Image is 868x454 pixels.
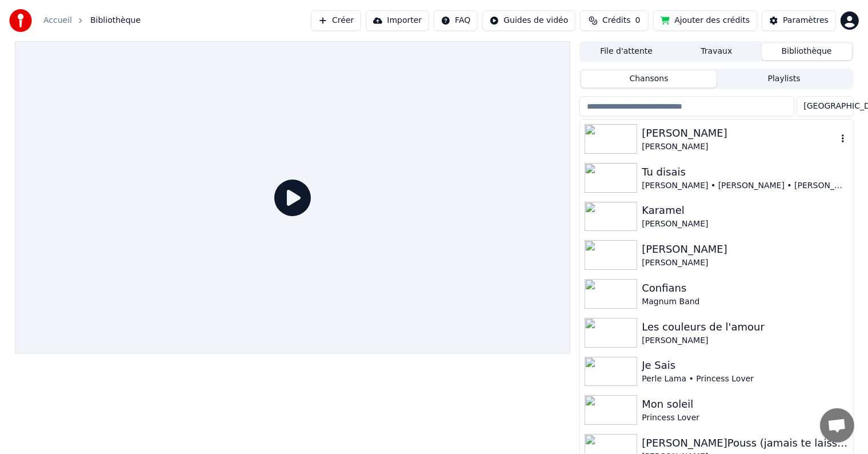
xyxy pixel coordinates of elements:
[642,180,848,192] div: [PERSON_NAME] • [PERSON_NAME] • [PERSON_NAME]
[762,10,836,31] button: Paramètres
[762,43,852,60] button: Bibliothèque
[642,164,848,180] div: Tu disais
[642,396,848,412] div: Mon soleil
[783,15,829,26] div: Paramètres
[43,15,141,26] nav: breadcrumb
[635,15,641,26] span: 0
[717,71,852,87] button: Playlists
[642,280,848,296] div: Confians
[90,15,141,26] span: Bibliothèque
[642,296,848,308] div: Magnum Band
[671,43,762,60] button: Travaux
[642,202,848,218] div: Karamel
[642,357,848,373] div: Je Sais
[642,218,848,230] div: [PERSON_NAME]
[642,335,848,347] div: [PERSON_NAME]
[642,319,848,335] div: Les couleurs de l'amour
[642,241,848,257] div: [PERSON_NAME]
[434,10,478,31] button: FAQ
[366,10,429,31] button: Importer
[820,408,854,443] a: Ouvrir le chat
[581,71,717,87] button: Chansons
[642,257,848,269] div: [PERSON_NAME]
[602,15,630,26] span: Crédits
[581,43,671,60] button: File d'attente
[482,10,575,31] button: Guides de vidéo
[9,9,32,32] img: youka
[642,125,837,141] div: [PERSON_NAME]
[311,10,361,31] button: Créer
[580,10,649,31] button: Crédits0
[642,373,848,385] div: Perle Lama • Princess Lover
[642,435,848,451] div: [PERSON_NAME]Pouss (jamais te laisser)
[43,15,72,26] a: Accueil
[653,10,757,31] button: Ajouter des crédits
[642,141,837,153] div: [PERSON_NAME]
[642,412,848,424] div: Princess Lover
